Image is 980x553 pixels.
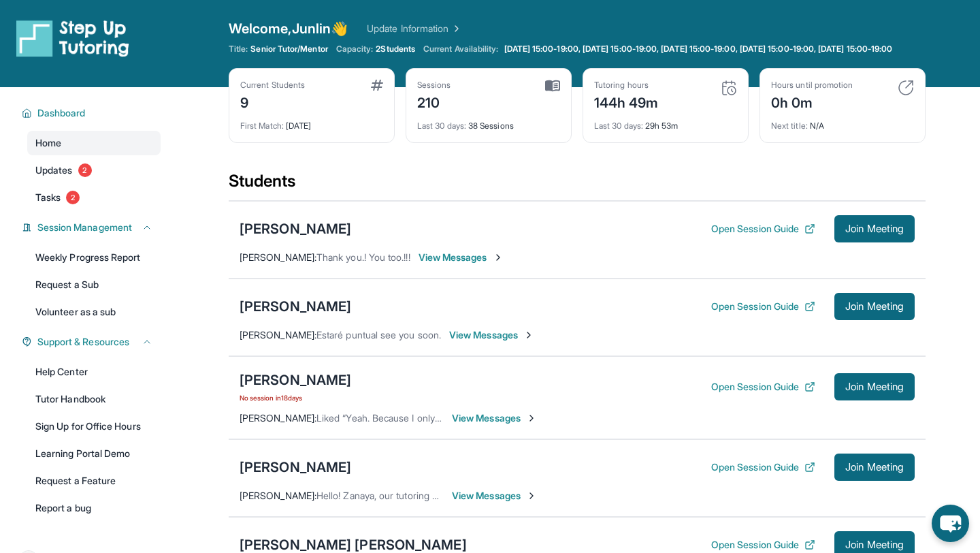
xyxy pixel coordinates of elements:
span: [PERSON_NAME] : [240,490,316,501]
img: Chevron Right [448,22,462,35]
button: Join Meeting [834,215,915,242]
a: Learning Portal Demo [27,441,161,466]
img: card [898,80,914,96]
span: Last 30 days : [417,121,466,131]
img: card [545,80,560,92]
span: View Messages [452,411,537,425]
span: Updates [35,163,73,177]
span: Dashboard [37,106,86,120]
div: 9 [240,91,305,112]
div: 0h 0m [771,91,853,112]
span: Current Availability: [423,44,498,54]
span: Last 30 days : [594,121,643,131]
img: Chevron-Right [523,330,534,341]
div: 210 [417,91,451,112]
a: Tutor Handbook [27,387,161,411]
span: Home [35,136,61,150]
span: [PERSON_NAME] : [240,412,316,424]
span: View Messages [419,251,504,264]
span: 2 [78,163,92,177]
span: Thank you.! You too.!!! [316,251,410,263]
span: Join Meeting [845,225,904,233]
span: Welcome, Junlin 👋 [229,19,348,38]
img: Chevron-Right [493,252,504,263]
a: Tasks2 [27,185,161,210]
span: Senior Tutor/Mentor [250,44,327,54]
button: Open Session Guide [711,460,815,474]
span: Capacity: [336,44,374,54]
span: Hello! Zanaya, our tutoring session will start at about 6 o'clock. Is it convenient for you to at... [316,490,947,501]
span: View Messages [449,328,534,342]
span: Title: [229,44,248,54]
div: [DATE] [240,112,383,131]
img: Chevron-Right [526,490,537,501]
button: Join Meeting [834,293,915,320]
a: Request a Sub [27,272,161,297]
button: Open Session Guide [711,300,815,313]
div: [PERSON_NAME] [240,370,351,390]
span: 2 [66,191,80,204]
span: [PERSON_NAME] : [240,251,316,263]
span: Join Meeting [845,463,904,471]
img: card [721,80,737,96]
button: Support & Resources [32,335,152,349]
button: chat-button [932,505,969,542]
button: Dashboard [32,106,152,120]
a: Request a Feature [27,469,161,493]
div: 144h 49m [594,91,659,112]
span: Session Management [37,221,132,234]
div: [PERSON_NAME] [240,297,351,316]
span: Join Meeting [845,541,904,549]
button: Open Session Guide [711,538,815,552]
div: Students [229,170,926,200]
span: First Match : [240,121,284,131]
button: Join Meeting [834,373,915,400]
div: [PERSON_NAME] [240,219,351,238]
div: N/A [771,112,914,131]
a: Help Center [27,360,161,384]
img: card [371,80,383,91]
a: Updates2 [27,158,161,183]
a: Update Information [367,22,462,35]
div: Tutoring hours [594,80,659,91]
a: Weekly Progress Report [27,245,161,270]
button: Join Meeting [834,454,915,481]
button: Open Session Guide [711,380,815,394]
a: Home [27,131,161,155]
button: Open Session Guide [711,222,815,236]
span: [DATE] 15:00-19:00, [DATE] 15:00-19:00, [DATE] 15:00-19:00, [DATE] 15:00-19:00, [DATE] 15:00-19:00 [504,44,893,54]
img: logo [16,19,129,57]
span: 2 Students [376,44,415,54]
img: Chevron-Right [526,413,537,424]
a: Sign Up for Office Hours [27,414,161,439]
span: Next title : [771,121,808,131]
a: [DATE] 15:00-19:00, [DATE] 15:00-19:00, [DATE] 15:00-19:00, [DATE] 15:00-19:00, [DATE] 15:00-19:00 [502,44,896,54]
div: [PERSON_NAME] [240,458,351,477]
span: View Messages [452,489,537,503]
span: Liked “Yeah. Because I only use the link i always use and it's all in our portal. So I don't know... [316,412,893,424]
span: Support & Resources [37,335,129,349]
div: Hours until promotion [771,80,853,91]
span: Estaré puntual see you soon. [316,329,441,341]
span: Join Meeting [845,302,904,311]
div: Sessions [417,80,451,91]
button: Session Management [32,221,152,234]
span: Tasks [35,191,61,204]
div: Current Students [240,80,305,91]
span: Join Meeting [845,383,904,391]
div: 29h 53m [594,112,737,131]
a: Report a bug [27,496,161,520]
a: Volunteer as a sub [27,300,161,324]
span: No session in 18 days [240,392,351,403]
div: 38 Sessions [417,112,560,131]
span: [PERSON_NAME] : [240,329,316,341]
